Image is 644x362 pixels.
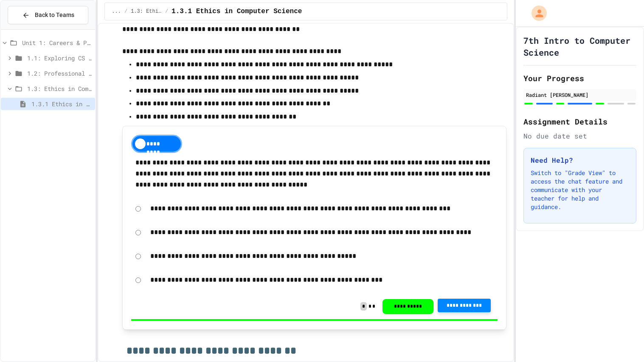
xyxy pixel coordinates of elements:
div: My Account [523,3,549,23]
span: / [165,8,168,15]
div: No due date set [523,131,636,141]
span: 1.1: Exploring CS Careers [27,54,92,62]
span: / [124,8,127,15]
span: Back to Teams [35,11,74,20]
h2: Your Progress [523,72,636,84]
span: 1.3.1 Ethics in Computer Science [172,6,302,17]
p: Switch to "Grade View" to access the chat feature and communicate with your teacher for help and ... [531,169,629,211]
span: 1.3.1 Ethics in Computer Science [31,99,92,108]
div: Radiant [PERSON_NAME] [526,91,634,99]
span: 1.3: Ethics in Computing [131,8,162,15]
h2: Assignment Details [523,116,636,127]
h1: 7th Intro to Computer Science [523,34,636,58]
span: Unit 1: Careers & Professionalism [22,38,92,47]
span: 1.2: Professional Communication [27,69,92,78]
span: ... [112,8,121,15]
h3: Need Help? [531,155,629,165]
span: 1.3: Ethics in Computing [27,84,92,93]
